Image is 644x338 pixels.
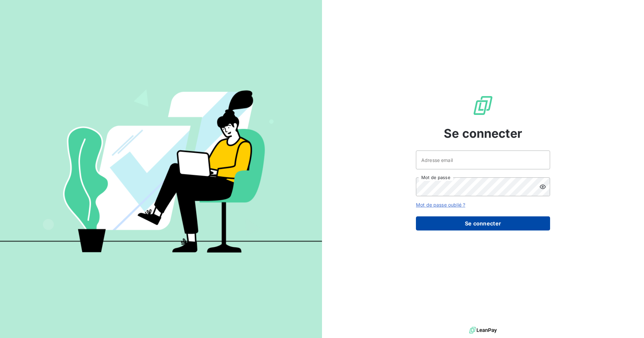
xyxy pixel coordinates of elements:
[416,151,550,169] input: placeholder
[469,325,497,335] img: logo
[472,95,494,116] img: Logo LeanPay
[416,216,550,230] button: Se connecter
[416,202,465,208] a: Mot de passe oublié ?
[444,124,522,142] span: Se connecter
